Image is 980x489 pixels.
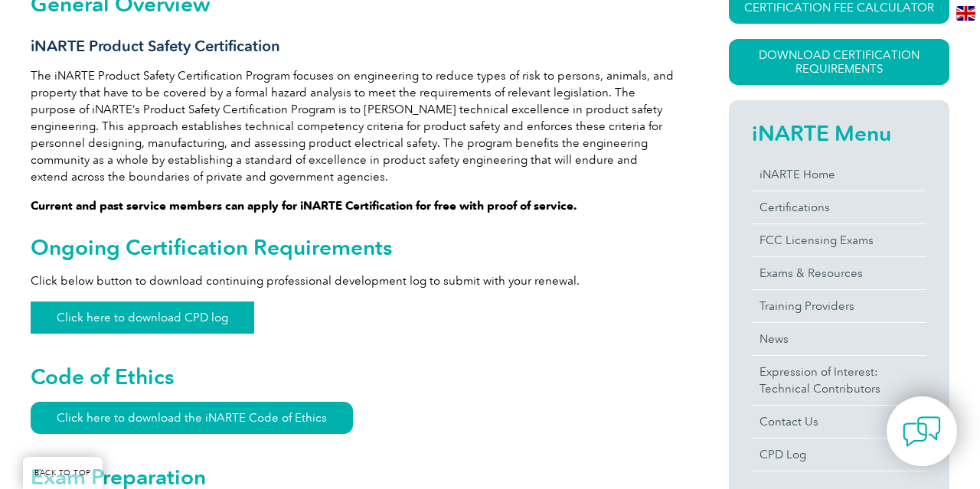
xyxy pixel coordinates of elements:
[752,406,926,438] a: Contact Us
[752,356,926,405] a: Expression of Interest:Technical Contributors
[31,37,674,56] h3: iNARTE Product Safety Certification
[956,6,975,21] img: en
[31,364,674,389] h2: Code of Ethics
[31,302,254,334] a: Click here to download CPD log
[31,67,674,185] p: The iNARTE Product Safety Certification Program focuses on engineering to reduce types of risk to...
[23,457,103,489] a: BACK TO TOP
[752,191,926,223] a: Certifications
[752,224,926,256] a: FCC Licensing Exams
[31,402,353,434] a: Click here to download the iNARTE Code of Ethics
[752,257,926,289] a: Exams & Resources
[752,158,926,191] a: iNARTE Home
[752,290,926,322] a: Training Providers
[752,323,926,355] a: News
[752,121,926,145] h2: iNARTE Menu
[31,199,577,213] strong: Current and past service members can apply for iNARTE Certification for free with proof of service.
[729,39,949,85] a: Download Certification Requirements
[31,465,674,489] h2: Exam Preparation
[903,412,941,451] img: contact-chat.png
[752,438,926,471] a: CPD Log
[31,272,674,289] p: Click below button to download continuing professional development log to submit with your renewal.
[31,235,674,259] h2: Ongoing Certification Requirements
